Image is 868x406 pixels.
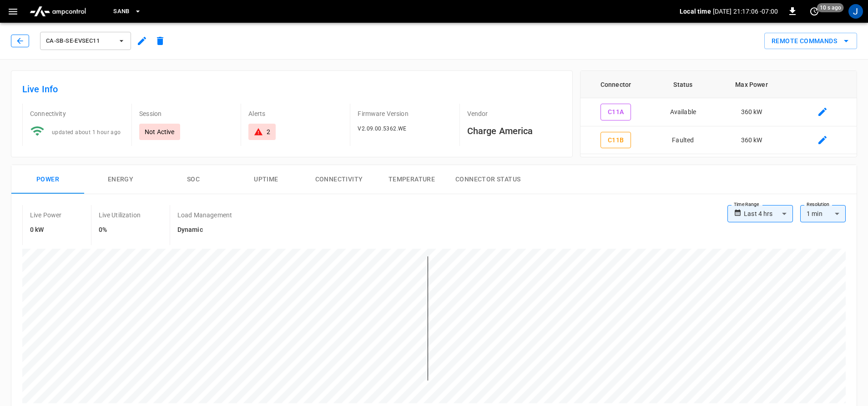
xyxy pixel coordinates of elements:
[303,165,375,194] button: Connectivity
[807,4,822,19] button: set refresh interval
[267,127,270,136] div: 2
[30,225,62,235] h6: 0 kW
[807,201,829,208] label: Resolution
[817,3,844,12] span: 10 s ago
[358,125,406,132] span: V2.09.00.5362.WE
[375,165,448,194] button: Temperature
[84,165,157,194] button: Energy
[651,71,715,98] th: Status
[448,165,528,194] button: Connector Status
[744,205,793,222] div: Last 4 hrs
[157,165,230,194] button: SOC
[651,126,715,155] td: Faulted
[680,7,711,16] p: Local time
[26,3,90,20] img: ampcontrol.io logo
[99,225,141,235] h6: 0%
[715,126,788,155] td: 360 kW
[248,109,343,118] p: Alerts
[139,109,233,118] p: Session
[734,201,759,208] label: Time Range
[30,211,62,220] p: Live Power
[30,109,124,118] p: Connectivity
[177,211,232,220] p: Load Management
[601,132,631,149] button: C11B
[580,71,857,154] table: connector table
[467,109,561,118] p: Vendor
[110,3,145,20] button: SanB
[467,124,561,138] h6: Charge America
[848,4,863,19] div: profile-icon
[46,36,113,46] span: ca-sb-se-evseC11
[22,82,561,96] h6: Live Info
[40,32,131,50] button: ca-sb-se-evseC11
[601,104,631,120] button: C11A
[177,225,232,235] h6: Dynamic
[99,211,141,220] p: Live Utilization
[358,109,452,118] p: Firmware Version
[230,165,303,194] button: Uptime
[764,33,857,50] button: Remote Commands
[651,98,715,126] td: Available
[713,7,778,16] p: [DATE] 21:17:06 -07:00
[113,6,130,17] span: SanB
[145,127,175,136] p: Not Active
[764,33,857,50] div: remote commands options
[580,71,651,98] th: Connector
[11,165,84,194] button: Power
[800,205,846,222] div: 1 min
[52,129,121,135] span: updated about 1 hour ago
[715,98,788,126] td: 360 kW
[715,71,788,98] th: Max Power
